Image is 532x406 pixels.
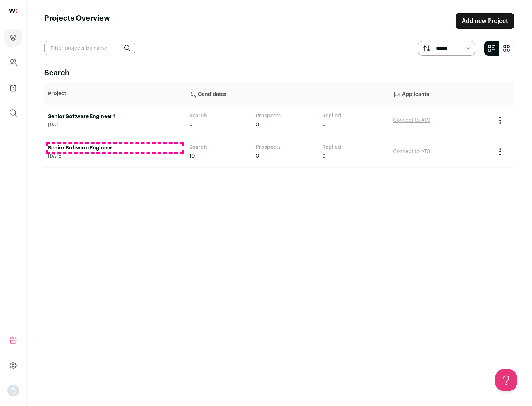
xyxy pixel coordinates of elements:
[189,112,207,120] a: Search
[256,144,281,151] a: Prospects
[393,86,488,101] p: Applicants
[322,121,326,128] span: 0
[189,121,193,128] span: 0
[393,118,430,123] a: Connect to ATS
[48,153,182,159] span: [DATE]
[4,29,22,47] a: Projects
[256,112,281,120] a: Prospects
[495,369,517,391] iframe: Help Scout Beacon - Open
[322,112,341,120] a: Replied
[393,149,430,154] a: Connect to ATS
[7,385,19,396] img: nopic.png
[7,385,19,396] button: Open dropdown
[44,68,514,78] h2: Search
[48,144,182,152] a: Senior Software Engineer
[189,144,207,151] a: Search
[48,90,182,97] p: Project
[496,116,505,125] button: Project Actions
[4,79,22,97] a: Company Lists
[256,152,259,160] span: 0
[189,86,386,101] p: Candidates
[256,121,259,128] span: 0
[456,13,514,29] a: Add new Project
[48,113,182,120] a: Senior Software Engineer 1
[496,147,505,156] button: Project Actions
[44,41,135,55] input: Filter projects by name
[4,54,22,72] a: Company and ATS Settings
[189,152,195,160] span: 10
[9,9,17,13] img: wellfound-shorthand-0d5821cbd27db2630d0214b213865d53afaa358527fdda9d0ea32b1df1b89c2c.svg
[322,144,341,151] a: Replied
[322,152,326,160] span: 0
[44,13,110,29] h1: Projects Overview
[48,122,182,128] span: [DATE]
